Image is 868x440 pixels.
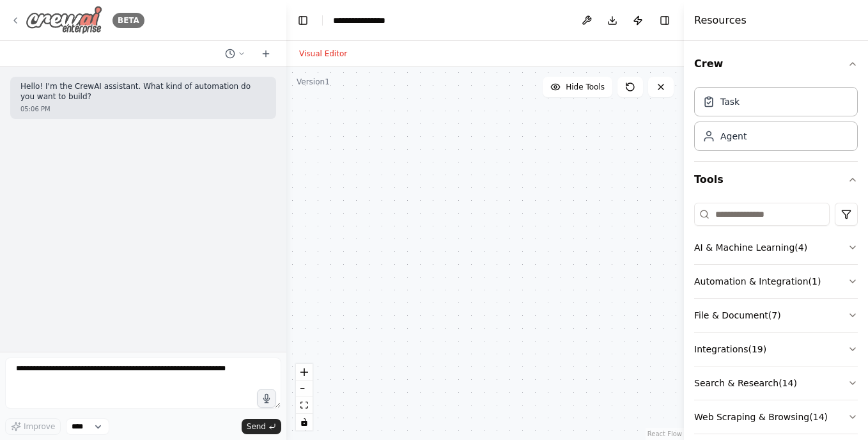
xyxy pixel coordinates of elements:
[333,14,397,27] nav: breadcrumb
[296,414,313,430] button: toggle interactivity
[242,419,281,434] button: Send
[257,389,276,408] button: Click to speak your automation idea
[694,82,858,161] div: Crew
[694,13,747,28] h4: Resources
[291,46,355,61] button: Visual Editor
[24,421,55,432] span: Improve
[543,77,612,97] button: Hide Tools
[220,46,251,61] button: Switch to previous chat
[694,162,858,198] button: Tools
[294,12,312,29] button: Hide left sidebar
[566,82,605,92] span: Hide Tools
[20,82,266,102] p: Hello! I'm the CrewAI assistant. What kind of automation do you want to build?
[20,104,266,114] div: 05:06 PM
[296,364,313,381] button: zoom in
[694,46,858,82] button: Crew
[694,231,858,264] button: AI & Machine Learning(4)
[694,366,858,400] button: Search & Research(14)
[694,265,858,298] button: Automation & Integration(1)
[5,418,61,435] button: Improve
[647,430,682,437] a: React Flow attribution
[720,95,740,108] div: Task
[296,381,313,397] button: zoom out
[720,130,747,143] div: Agent
[256,46,276,61] button: Start a new chat
[296,364,313,430] div: React Flow controls
[112,13,144,28] div: BETA
[694,299,858,332] button: File & Document(7)
[247,421,266,432] span: Send
[694,333,858,366] button: Integrations(19)
[694,400,858,434] button: Web Scraping & Browsing(14)
[297,77,330,87] div: Version 1
[296,397,313,414] button: fit view
[656,12,674,29] button: Hide right sidebar
[26,6,102,35] img: Logo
